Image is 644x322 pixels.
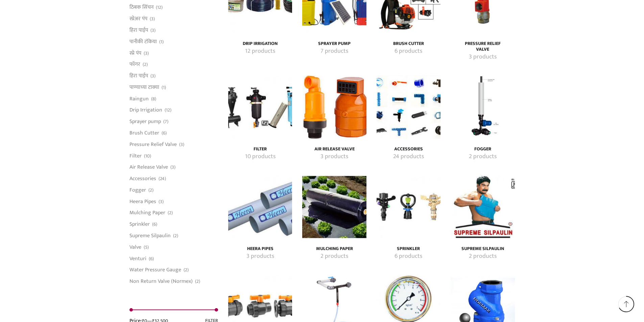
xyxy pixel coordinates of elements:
a: Raingun [129,93,149,104]
span: (3) [170,164,175,171]
h4: Heera Pipes [236,246,285,252]
a: Visit product category Drip Irrigation [236,41,285,47]
a: Fogger [129,184,146,196]
span: (24) [159,175,166,182]
a: Supreme Silpaulin [129,230,171,242]
a: Brush Cutter [129,127,159,139]
mark: 6 products [395,47,422,56]
h4: Sprayer pump [310,41,359,47]
a: ठिबक सिंचन [129,2,153,13]
span: (3) [144,50,149,57]
a: Mulching Paper [129,207,165,219]
mark: 3 products [469,53,497,61]
a: Drip Irrigation [129,104,162,116]
a: Heera Pipes [129,196,156,207]
span: (3) [150,16,155,22]
a: Visit product category Accessories [384,152,433,161]
span: (3) [150,73,156,79]
span: (12) [165,107,171,114]
a: Visit product category Fogger [458,146,507,152]
a: Water Pressure Gauge [129,264,181,276]
a: Visit product category Sprinkler [384,252,433,261]
a: Air Release Valve [129,162,168,173]
a: Visit product category Heera Pipes [228,175,292,239]
span: (7) [163,118,168,125]
a: Visit product category Drip Irrigation [236,47,285,56]
span: (3) [179,141,184,148]
mark: 24 products [393,152,424,161]
a: Visit product category Supreme Silpaulin [458,252,507,261]
a: Visit product category Sprayer pump [310,47,359,56]
a: Visit product category Fogger [451,75,515,139]
a: Visit product category Air Release Valve [302,75,366,139]
a: Visit product category Pressure Relief Valve [458,41,507,52]
a: स्प्रे पंप [129,47,141,59]
h4: Sprinkler [384,246,433,252]
a: Filter [129,150,142,162]
a: Visit product category Filter [228,75,292,139]
span: (6) [149,255,154,262]
h4: Accessories [384,146,433,152]
span: (2) [148,187,153,194]
a: हिरा पाईप [129,70,148,82]
h4: Filter [236,146,285,152]
a: Visit product category Heera Pipes [236,246,285,252]
a: Sprinkler [129,219,150,230]
a: Visit product category Supreme Silpaulin [458,246,507,252]
a: Visit product category Mulching Paper [310,252,359,261]
img: Air Release Valve [302,75,366,139]
span: (2) [168,209,173,216]
span: (1) [162,84,166,91]
img: Supreme Silpaulin [451,175,515,239]
span: (2) [184,267,189,273]
mark: 3 products [246,252,274,261]
a: स्प्रेअर पंप [129,13,147,25]
mark: 3 products [320,152,348,161]
h4: Pressure Relief Valve [458,41,507,52]
img: Sprinkler [377,175,440,239]
a: Visit product category Mulching Paper [310,246,359,252]
a: Visit product category Accessories [377,75,440,139]
span: (1) [159,39,164,45]
span: (12) [156,4,163,11]
a: Visit product category Accessories [384,146,433,152]
span: (5) [144,244,149,251]
a: पानीकी टंकिया [129,36,157,47]
mark: 2 products [320,252,348,261]
a: Visit product category Brush Cutter [384,41,433,47]
h4: Supreme Silpaulin [458,246,507,252]
a: Visit product category Sprayer pump [310,41,359,47]
span: (8) [151,96,156,102]
span: (6) [162,130,167,137]
a: Visit product category Brush Cutter [384,47,433,56]
img: Filter [228,75,292,139]
mark: 2 products [469,252,497,261]
a: पाण्याच्या टाक्या [129,81,159,93]
a: फॉगर [129,59,140,70]
a: Visit product category Air Release Valve [310,152,359,161]
a: Accessories [129,173,156,184]
h4: Fogger [458,146,507,152]
a: Visit product category Pressure Relief Valve [458,53,507,61]
span: (3) [159,198,164,205]
a: Sprayer pump [129,116,161,127]
img: Accessories [377,75,440,139]
a: Visit product category Mulching Paper [302,175,366,239]
mark: 7 products [320,47,348,56]
a: Valve [129,241,141,253]
img: Heera Pipes [228,175,292,239]
h4: Brush Cutter [384,41,433,47]
a: Visit product category Sprinkler [384,246,433,252]
a: Visit product category Heera Pipes [236,252,285,261]
span: (2) [143,61,148,68]
a: Visit product category Fogger [458,152,507,161]
mark: 2 products [469,152,497,161]
h4: Drip Irrigation [236,41,285,47]
mark: 6 products [395,252,422,261]
a: Visit product category Filter [236,152,285,161]
img: Mulching Paper [302,175,366,239]
a: Non Return Valve (Normex) [129,276,193,285]
a: Visit product category Sprinkler [377,175,440,239]
span: (2) [195,278,200,285]
a: Venturi [129,253,146,264]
